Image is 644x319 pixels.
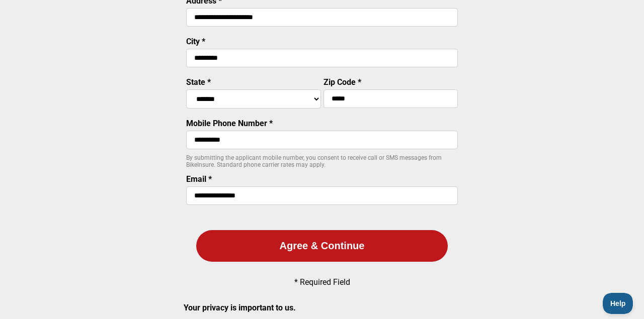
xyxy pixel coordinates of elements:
label: Mobile Phone Number * [186,119,273,128]
iframe: Toggle Customer Support [603,293,634,314]
button: Agree & Continue [196,230,448,262]
label: Email * [186,174,212,184]
label: City * [186,37,205,46]
strong: Your privacy is important to us. [184,303,296,312]
label: Zip Code * [324,77,361,87]
label: State * [186,77,211,87]
p: * Required Field [294,277,350,287]
p: By submitting the applicant mobile number, you consent to receive call or SMS messages from BikeI... [186,154,458,168]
